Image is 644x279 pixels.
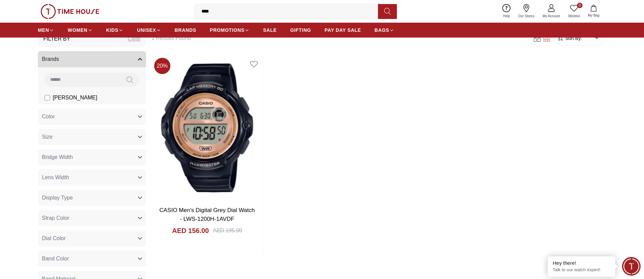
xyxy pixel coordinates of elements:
img: CASIO Men's Digital Grey Dial Watch - LWS-1200H-1AVDF [151,55,263,201]
span: Our Stores [516,14,537,19]
span: Display Type [42,194,73,202]
span: Lens Width [42,173,69,182]
span: PROMOTIONS [210,27,245,33]
span: PAY DAY SALE [325,27,361,33]
button: Sort By: [557,35,582,42]
button: Band Color [38,251,146,267]
span: 20 % [154,58,170,74]
span: [PERSON_NAME] [53,94,97,102]
span: WOMEN [68,27,88,33]
button: Lens Width [38,169,146,186]
span: GIFTING [290,27,311,33]
div: Chat Widget [622,257,641,276]
span: Dial Color [42,234,66,242]
span: KIDS [106,27,118,33]
span: Help [500,14,513,19]
button: Dial Color [38,230,146,247]
h4: AED 156.00 [172,226,209,235]
a: WOMEN [68,24,93,36]
a: CASIO Men's Digital Grey Dial Watch - LWS-1200H-1AVDF [160,207,255,222]
a: BAGS [375,24,394,36]
span: Wishlist [566,14,582,19]
a: MEN [38,24,54,36]
a: SALE [263,24,277,36]
a: Help [499,3,514,20]
div: AED 195.00 [213,227,242,235]
span: Color [42,113,55,121]
span: UNISEX [137,27,156,33]
span: BRANDS [175,27,196,33]
span: SALE [263,27,277,33]
span: Sort By: [564,35,582,42]
p: Talk to our watch expert! [553,267,610,273]
h6: 1 Results Found [151,34,524,42]
button: Display Type [38,190,146,206]
span: Strap Color [42,214,69,222]
span: Brands [42,55,59,63]
a: 0Wishlist [564,3,584,20]
button: My Bag [584,3,603,19]
span: MEN [38,27,49,33]
div: Clear [128,35,141,43]
a: PAY DAY SALE [325,24,361,36]
span: Band Color [42,255,69,263]
button: Strap Color [38,210,146,226]
button: Bridge Width [38,149,146,165]
button: Brands [38,51,146,67]
span: 0 [577,3,582,8]
img: ... [41,4,99,19]
span: My Account [540,14,563,19]
span: My Bag [585,13,602,18]
a: KIDS [106,24,123,36]
span: BAGS [375,27,389,33]
div: Hey there! [553,260,610,266]
a: Our Stores [514,3,539,20]
input: [PERSON_NAME] [45,95,50,100]
a: PROMOTIONS [210,24,250,36]
span: Size [42,133,52,141]
a: UNISEX [137,24,161,36]
span: Bridge Width [42,153,73,161]
a: GIFTING [290,24,311,36]
button: Size [38,129,146,145]
h3: Filter By [43,35,70,43]
a: BRANDS [175,24,196,36]
button: Color [38,109,146,125]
